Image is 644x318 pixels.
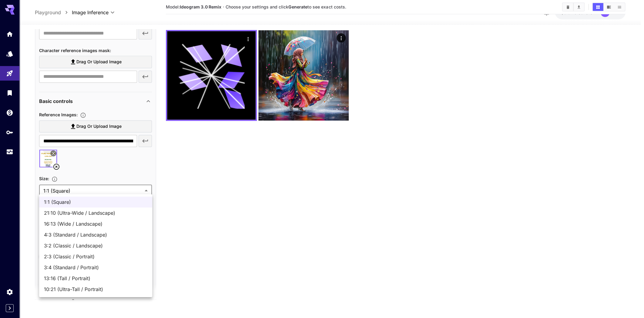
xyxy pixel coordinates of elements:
span: 4:3 (Standard / Landscape) [44,231,147,238]
span: 16:13 (Wide / Landscape) [44,220,147,227]
span: 1:1 (Square) [44,198,147,206]
span: 3:2 (Classic / Landscape) [44,242,147,249]
span: 10:21 (Ultra-Tall / Portrait) [44,286,147,293]
span: 2:3 (Classic / Portrait) [44,253,147,260]
span: 13:16 (Tall / Portrait) [44,275,147,282]
span: 21:10 (Ultra-Wide / Landscape) [44,209,147,217]
span: 3:4 (Standard / Portrait) [44,264,147,271]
